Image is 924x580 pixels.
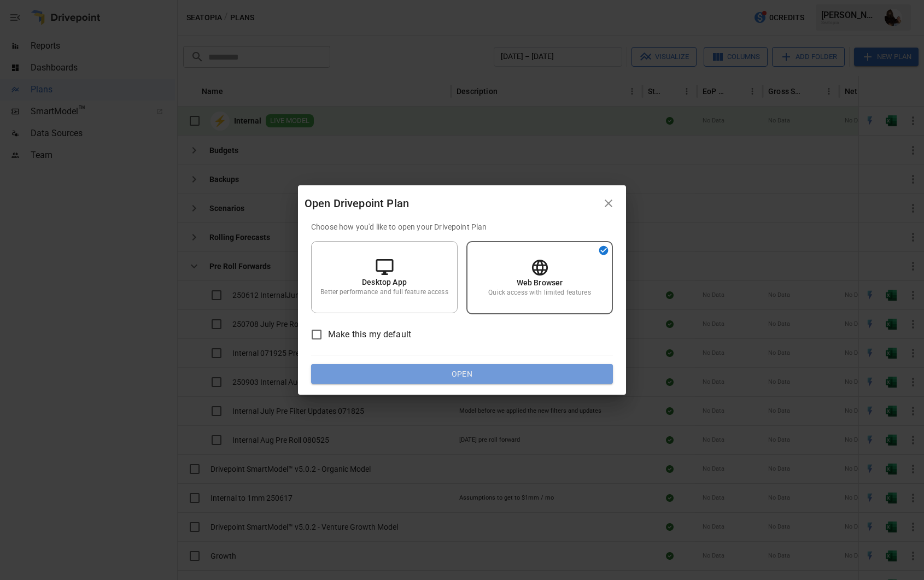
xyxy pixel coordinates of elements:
[362,277,407,288] p: Desktop App
[311,364,613,384] button: Open
[328,328,411,341] span: Make this my default
[311,221,613,232] p: Choose how you'd like to open your Drivepoint Plan
[517,277,563,288] p: Web Browser
[488,288,590,297] p: Quick access with limited features
[320,288,448,297] p: Better performance and full feature access
[305,195,598,212] div: Open Drivepoint Plan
